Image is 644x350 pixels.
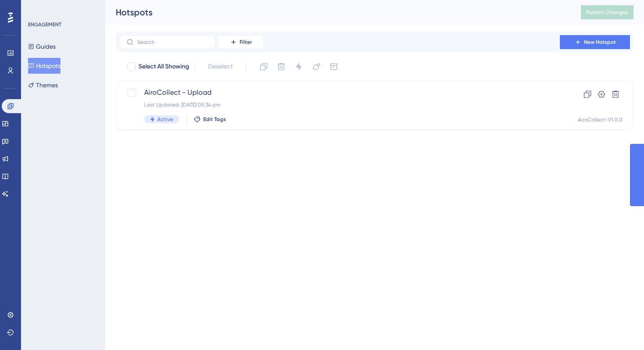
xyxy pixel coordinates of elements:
[203,116,226,123] span: Edit Tags
[560,35,630,49] button: New Hotspot
[28,21,61,28] div: ENGAGEMENT
[157,116,173,123] span: Active
[137,39,208,45] input: Search
[116,6,559,18] div: Hotspots
[194,116,226,123] button: Edit Tags
[208,61,233,72] span: Deselect
[200,59,241,75] button: Deselect
[584,39,616,46] span: New Hotspot
[28,77,58,93] button: Themes
[138,61,189,72] span: Select All Showing
[219,35,263,49] button: Filter
[581,5,633,19] button: Publish Changes
[607,315,633,342] iframe: UserGuiding AI Assistant Launcher
[586,9,628,16] span: Publish Changes
[28,39,56,54] button: Guides
[240,39,252,46] span: Filter
[28,58,60,74] button: Hotspots
[578,116,623,123] div: AiroCollect-V1.0.0
[144,87,535,98] span: AiroCollect - Upload
[144,101,535,108] div: Last Updated: [DATE] 05:34 pm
